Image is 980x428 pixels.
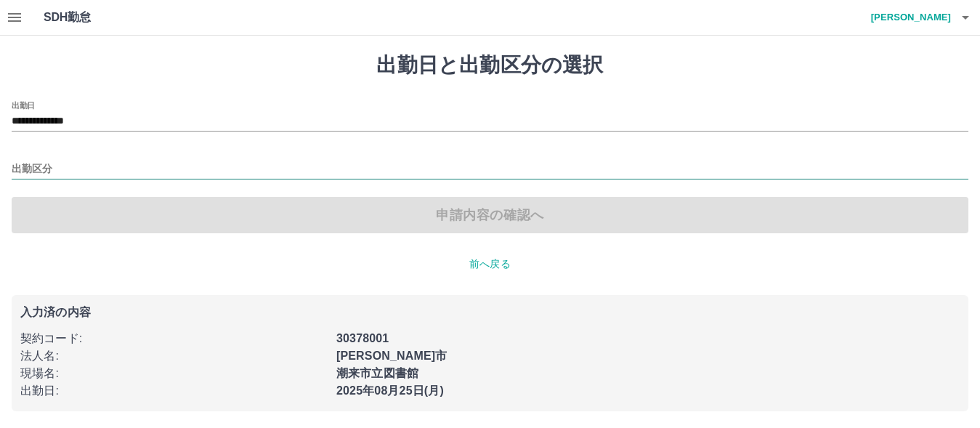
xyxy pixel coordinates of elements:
[12,100,35,110] label: 出勤日
[12,257,968,272] p: 前へ戻る
[20,347,328,365] p: 法人名 :
[336,367,418,379] b: 潮来市立図書館
[20,307,960,318] p: 入力済の内容
[336,350,447,362] b: [PERSON_NAME]市
[20,365,328,382] p: 現場名 :
[12,53,968,78] h1: 出勤日と出勤区分の選択
[20,330,328,347] p: 契約コード :
[336,332,389,344] b: 30378001
[336,384,444,397] b: 2025年08月25日(月)
[20,382,328,400] p: 出勤日 :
